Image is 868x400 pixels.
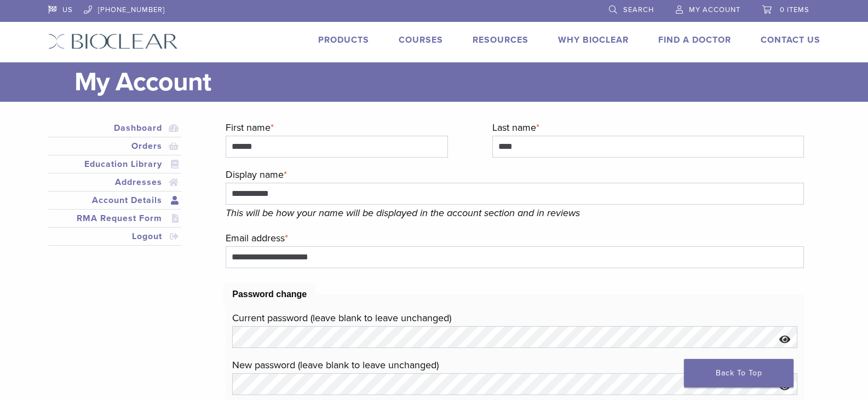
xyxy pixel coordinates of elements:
a: Why Bioclear [558,34,629,45]
em: This will be how your name will be displayed in the account section and in reviews [226,207,580,219]
a: Find A Doctor [658,34,731,45]
label: Display name [226,166,803,183]
a: Education Library [50,158,180,171]
button: Show password [773,326,797,354]
label: Email address [226,230,803,246]
span: My Account [689,5,740,14]
a: Orders [50,140,180,153]
a: Products [318,34,369,45]
a: Resources [473,34,528,45]
span: 0 items [780,5,809,14]
a: Addresses [50,176,180,189]
a: Account Details [50,194,180,207]
label: Current password (leave blank to leave unchanged) [232,310,797,326]
img: Bioclear [48,33,178,49]
a: RMA Request Form [50,212,180,225]
h1: My Account [74,62,820,102]
nav: Account pages [48,119,182,259]
a: Courses [399,34,443,45]
legend: Password change [223,282,315,306]
a: Logout [50,230,180,243]
a: Dashboard [50,121,180,135]
label: First name [226,119,448,136]
span: Search [623,5,654,14]
a: Contact Us [761,34,820,45]
a: Back To Top [684,359,794,387]
label: New password (leave blank to leave unchanged) [232,357,797,373]
label: Last name [492,119,803,136]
